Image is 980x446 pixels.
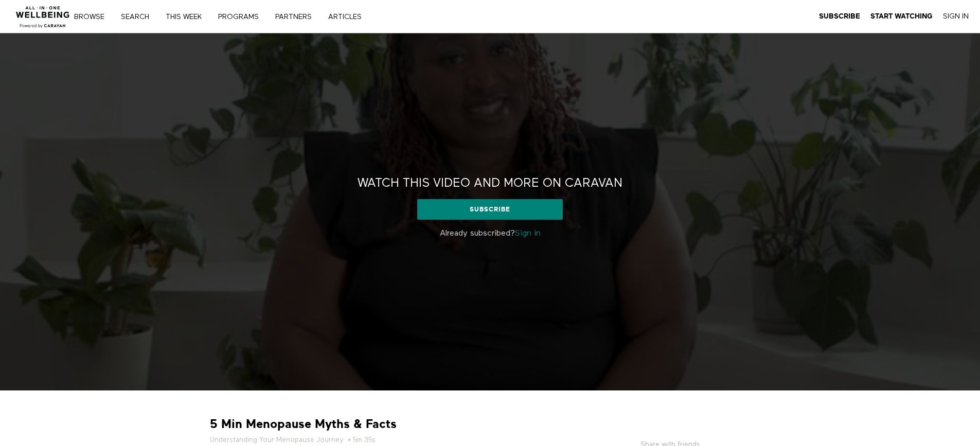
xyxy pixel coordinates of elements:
[943,12,969,21] a: Sign In
[70,13,115,21] a: Browse
[819,12,860,20] strong: Subscribe
[210,435,344,445] a: Understanding Your Menopause Journey
[272,13,323,21] a: PARTNERS
[819,12,860,21] a: Subscribe
[417,199,563,220] a: Subscribe
[117,13,160,21] a: Search
[215,13,270,21] a: PROGRAMS
[210,416,397,432] strong: 5 Min Menopause Myths & Facts
[210,435,555,445] h5: • 5m 35s
[358,175,622,191] h2: Watch this video and more on CARAVAN
[870,12,933,20] strong: Start Watching
[515,229,541,238] a: Sign in
[870,12,933,21] a: Start Watching
[325,13,372,21] a: ARTICLES
[81,11,383,22] nav: Primary
[162,13,212,21] a: THIS WEEK
[338,227,642,240] p: Already subscribed?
